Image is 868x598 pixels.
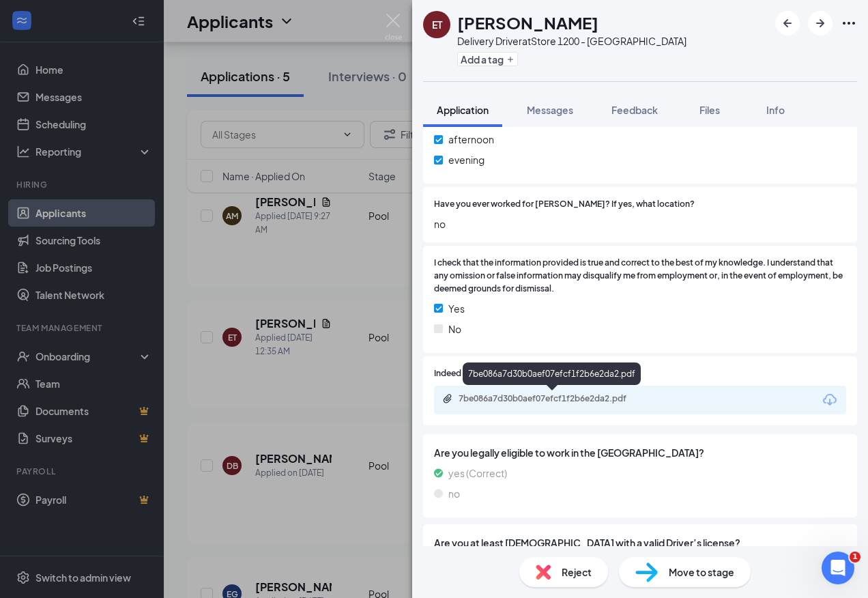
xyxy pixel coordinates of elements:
[448,322,461,337] span: No
[448,466,507,481] span: yes (Correct)
[434,216,846,231] span: no
[822,392,838,408] svg: Download
[669,565,734,580] span: Move to stage
[841,15,857,31] svg: Ellipses
[434,198,695,211] span: Have you ever worked for [PERSON_NAME]? If yes, what location?
[437,104,489,116] span: Application
[448,486,460,501] span: no
[459,393,650,404] div: 7be086a7d30b0aef07efcf1f2b6e2da2.pdf
[850,552,860,563] span: 1
[812,15,828,31] svg: ArrowRight
[822,552,854,584] iframe: Intercom live chat
[611,104,658,116] span: Feedback
[775,11,800,35] button: ArrowLeftNew
[434,257,846,296] span: I check that the information provided is true and correct to the best of my knowledge. I understa...
[442,393,663,406] a: Paperclip7be086a7d30b0aef07efcf1f2b6e2da2.pdf
[434,535,846,550] span: Are you at least [DEMOGRAPHIC_DATA] with a valid Driver’s license?
[527,104,573,116] span: Messages
[766,104,785,116] span: Info
[808,11,833,35] button: ArrowRight
[457,52,518,66] button: PlusAdd a tag
[448,132,494,147] span: afternoon
[432,18,442,31] div: ET
[699,104,720,116] span: Files
[562,565,592,580] span: Reject
[779,15,796,31] svg: ArrowLeftNew
[448,301,465,316] span: Yes
[457,11,598,34] h1: [PERSON_NAME]
[506,55,515,63] svg: Plus
[434,445,846,460] span: Are you legally eligible to work in the [GEOGRAPHIC_DATA]?
[463,362,641,385] div: 7be086a7d30b0aef07efcf1f2b6e2da2.pdf
[434,367,494,380] span: Indeed Resume
[442,393,453,404] svg: Paperclip
[448,152,484,167] span: evening
[457,34,686,48] div: Delivery Driver at Store 1200 - [GEOGRAPHIC_DATA]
